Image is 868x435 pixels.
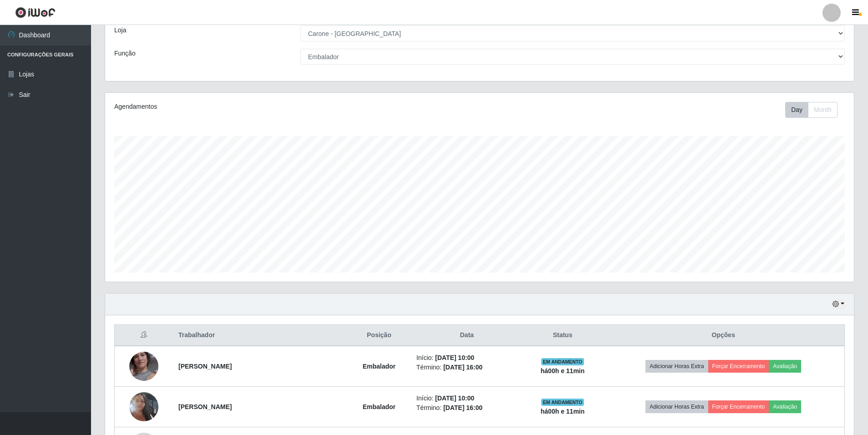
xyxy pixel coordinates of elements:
[541,408,585,415] strong: há 00 h e 11 min
[435,395,474,402] time: [DATE] 10:00
[785,102,808,118] button: Day
[541,399,584,406] span: EM ANDAMENTO
[15,7,56,18] img: CoreUI Logo
[416,403,518,413] li: Término:
[411,325,523,346] th: Data
[785,102,845,118] div: Toolbar with button groups
[173,325,347,346] th: Trabalhador
[603,325,845,346] th: Opções
[129,381,158,433] img: 1750278821338.jpeg
[178,363,232,370] strong: [PERSON_NAME]
[347,325,411,346] th: Posição
[129,334,158,399] img: 1747429400009.jpeg
[808,102,838,118] button: Month
[443,404,482,411] time: [DATE] 16:00
[416,353,518,363] li: Início:
[416,363,518,372] li: Término:
[363,363,396,370] strong: Embalador
[416,394,518,403] li: Início:
[645,360,708,373] button: Adicionar Horas Extra
[443,364,482,371] time: [DATE] 16:00
[114,25,126,35] label: Loja
[645,400,708,413] button: Adicionar Horas Extra
[708,360,769,373] button: Forçar Encerramento
[523,325,603,346] th: Status
[708,400,769,413] button: Forçar Encerramento
[435,354,474,361] time: [DATE] 10:00
[178,403,232,410] strong: [PERSON_NAME]
[785,102,838,118] div: First group
[541,367,585,374] strong: há 00 h e 11 min
[114,102,411,111] div: Agendamentos
[769,360,801,373] button: Avaliação
[769,400,801,413] button: Avaliação
[541,358,584,365] span: EM ANDAMENTO
[114,49,136,58] label: Função
[363,403,396,410] strong: Embalador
